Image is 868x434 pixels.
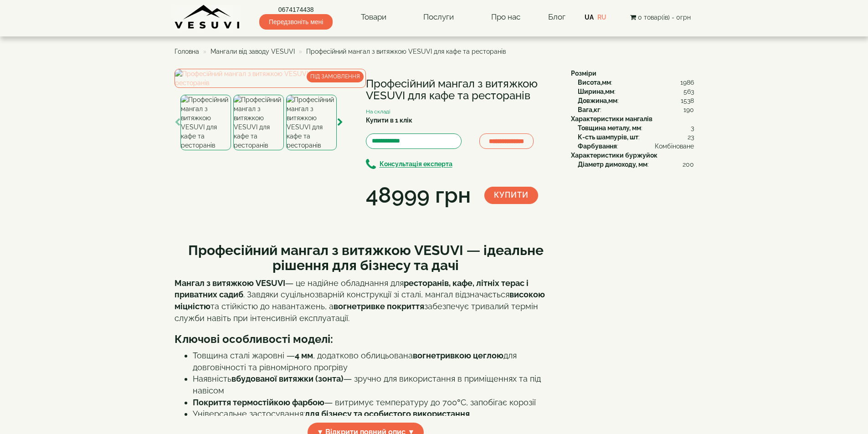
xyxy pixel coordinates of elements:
a: Мангали від заводу VESUVI [211,48,295,55]
div: : [578,105,694,114]
span: Передзвоніть мені [259,14,333,30]
b: Діаметр димоходу, мм [578,161,647,168]
div: : [578,123,694,133]
a: Блог [548,12,565,21]
b: Професійний мангал з витяжкою VESUVI — ідеальне рішення для бізнесу та дачі [188,242,544,273]
img: Професійний мангал з витяжкою VESUVI для кафе та ресторанів [233,95,284,150]
b: Характеристики мангалів [571,115,652,123]
div: 48999 грн [366,180,471,211]
span: 200 [683,160,694,169]
a: 0674174438 [259,5,333,14]
span: 190 [683,105,694,114]
b: Товщина металу, мм [578,124,641,132]
li: Універсальне застосування: [193,408,557,420]
div: : [578,160,694,169]
a: RU [597,14,606,21]
span: Комбіноване [655,142,694,151]
a: Про нас [482,7,529,28]
strong: вбудованої витяжки (зонта) [231,374,344,383]
label: Купити в 1 клік [366,116,412,125]
span: ПІД ЗАМОВЛЕННЯ [307,71,364,82]
img: Професійний мангал з витяжкою VESUVI для кафе та ресторанів [286,95,337,150]
p: — це надійне обладнання для . Завдяки суцільнозварній конструкції зі сталі, мангал відзначається ... [175,277,557,324]
div: : [578,142,694,151]
b: Розміри [571,70,596,77]
strong: Покриття термостійкою фарбою [193,398,324,407]
b: Висота,мм [578,79,611,86]
h1: Професійний мангал з витяжкою VESUVI для кафе та ресторанів [366,78,557,102]
strong: вогнетривкою цеглою [413,351,503,360]
a: Послуги [414,7,463,28]
b: Вага,кг [578,106,600,113]
strong: вогнетривке покриття [334,301,424,311]
img: Завод VESUVI [175,5,241,30]
div: : [578,78,694,87]
b: К-сть шампурів, шт [578,133,638,141]
b: Довжина,мм [578,97,617,104]
span: 3 [691,123,694,133]
strong: для бізнесу та особистого використання [305,409,470,419]
span: 23 [688,133,694,142]
small: На складі [366,108,390,115]
strong: Мангал з витяжкою VESUVI [175,278,285,288]
span: 563 [683,87,694,96]
span: Професійний мангал з витяжкою VESUVI для кафе та ресторанів [306,48,506,55]
div: : [578,87,694,96]
a: Товари [352,7,395,28]
li: — витримує температуру до 700°C, запобігає корозії [193,397,557,408]
button: Купити [484,187,538,204]
span: 0 товар(ів) - 0грн [638,14,691,21]
a: UA [585,14,594,21]
li: Наявність — зручно для використання в приміщеннях та під навісом [193,373,557,396]
span: 1538 [681,96,694,105]
div: : [578,133,694,142]
div: : [578,96,694,105]
a: Головна [175,48,199,55]
button: 0 товар(ів) - 0грн [627,12,693,22]
img: Професійний мангал з витяжкою VESUVI для кафе та ресторанів [180,95,231,150]
b: Ключові особливості моделі: [175,332,333,346]
img: Професійний мангал з витяжкою VESUVI для кафе та ресторанів [175,69,366,88]
li: Товщина сталі жаровні — , додатково облицьована для довговічності та рівномірного прогріву [193,350,557,373]
b: Консультація експерта [380,161,452,168]
b: Характеристики буржуйок [571,152,657,159]
b: Фарбування [578,143,617,150]
strong: 4 мм [295,351,313,360]
span: 1986 [680,78,694,87]
b: Ширина,мм [578,88,614,95]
